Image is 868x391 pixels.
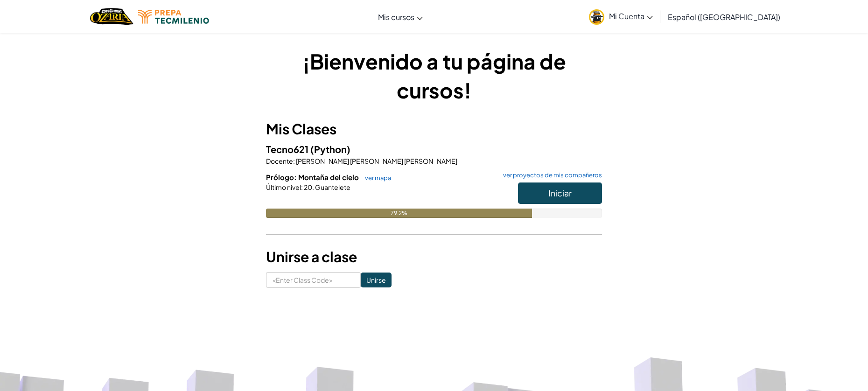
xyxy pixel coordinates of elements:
span: (Python) [310,143,350,155]
span: : [301,183,303,191]
span: Guantelete [314,183,350,191]
span: Docente [266,157,293,165]
span: 20. [303,183,314,191]
span: Tecno621 [266,143,310,155]
span: Español ([GEOGRAPHIC_DATA]) [668,12,780,22]
a: Mis cursos [373,4,427,29]
span: Último nivel [266,183,301,191]
span: Iniciar [548,188,572,198]
span: : [293,157,295,165]
a: Español ([GEOGRAPHIC_DATA]) [663,4,785,29]
input: Unirse [361,272,392,287]
button: Iniciar [518,182,602,204]
span: Mis cursos [378,12,414,22]
img: avatar [589,9,604,25]
span: Mi Cuenta [609,11,653,21]
a: Ozaria by CodeCombat logo [90,7,133,26]
h3: Mis Clases [266,119,602,140]
span: Prólogo: Montaña del cielo [266,173,360,182]
span: [PERSON_NAME] [PERSON_NAME] [PERSON_NAME] [295,157,457,165]
a: Mi Cuenta [584,2,658,31]
img: Home [90,7,133,26]
input: <Enter Class Code> [266,272,361,288]
div: 79.2% [266,209,532,218]
h3: Unirse a clase [266,246,602,267]
a: ver mapa [360,174,391,182]
h1: ¡Bienvenido a tu página de cursos! [266,47,602,105]
a: ver proyectos de mis compañeros [498,172,602,178]
img: Tecmilenio logo [138,10,209,24]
